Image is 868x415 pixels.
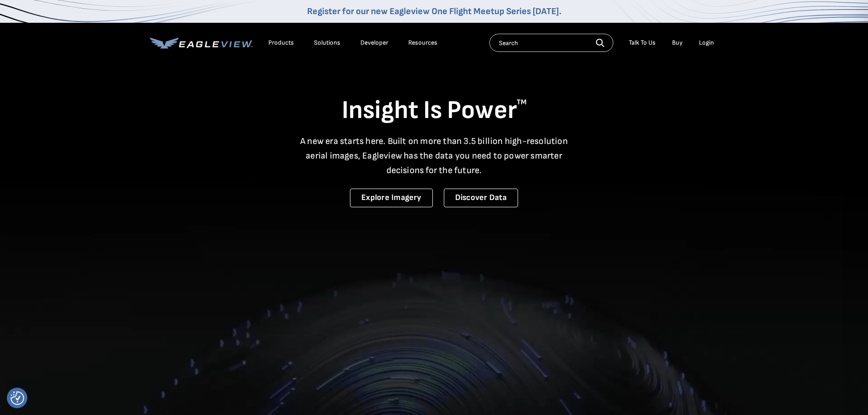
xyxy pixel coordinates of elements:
[350,189,433,207] a: Explore Imagery
[150,95,719,127] h1: Insight Is Power
[10,391,24,405] img: Revisit consent button
[489,34,613,52] input: Search
[699,39,714,47] div: Login
[444,189,518,207] a: Discover Data
[360,39,388,47] a: Developer
[307,6,561,17] a: Register for our new Eagleview One Flight Meetup Series [DATE].
[10,391,24,405] button: Consent Preferences
[268,39,294,47] div: Products
[314,39,340,47] div: Solutions
[672,39,683,47] a: Buy
[629,39,656,47] div: Talk To Us
[408,39,437,47] div: Resources
[517,98,527,107] sup: TM
[295,134,574,178] p: A new era starts here. Built on more than 3.5 billion high-resolution aerial images, Eagleview ha...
